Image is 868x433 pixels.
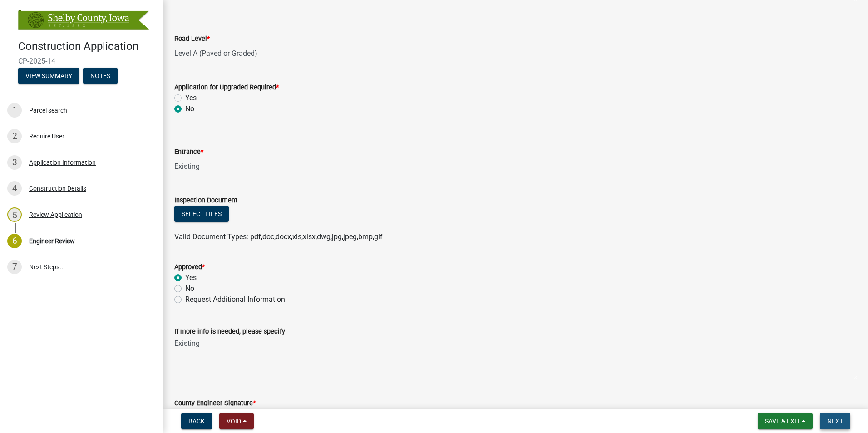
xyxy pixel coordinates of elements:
wm-modal-confirm: Notes [83,73,118,80]
label: Request Additional Information [185,294,285,305]
div: 2 [7,129,22,143]
span: CP-2025-14 [18,57,145,65]
span: Save & Exit [765,418,800,425]
label: Road Level [174,36,210,42]
span: Next [827,418,843,425]
label: Approved [174,264,205,271]
button: View Summary [18,68,79,84]
label: Yes [185,272,197,283]
span: Void [227,418,241,425]
div: Require User [29,133,64,139]
div: 5 [7,207,22,222]
wm-modal-confirm: Summary [18,73,79,80]
span: Valid Document Types: pdf,doc,docx,xls,xlsx,dwg,jpg,jpeg,bmp,gif [174,232,383,241]
img: Shelby County, Iowa [18,10,149,30]
div: Parcel search [29,107,67,113]
h4: Construction Application [18,40,156,53]
button: Notes [83,68,118,84]
button: Save & Exit [758,413,813,429]
button: Void [219,413,254,429]
label: Entrance [174,149,203,155]
div: 6 [7,234,22,248]
button: Back [181,413,212,429]
label: Inspection Document [174,197,237,204]
label: No [185,283,194,294]
div: 3 [7,155,22,170]
div: Construction Details [29,185,86,192]
div: 4 [7,181,22,196]
div: 1 [7,103,22,118]
label: County Engineer Signature [174,400,256,407]
label: Application for Upgraded Required [174,84,279,91]
div: Review Application [29,212,82,218]
label: No [185,103,194,114]
div: 7 [7,260,22,274]
button: Select files [174,206,229,222]
div: Application Information [29,159,96,166]
div: Engineer Review [29,238,75,244]
button: Next [820,413,850,429]
span: Back [188,418,205,425]
label: Yes [185,93,197,103]
label: If more info is needed, please specify [174,329,285,335]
